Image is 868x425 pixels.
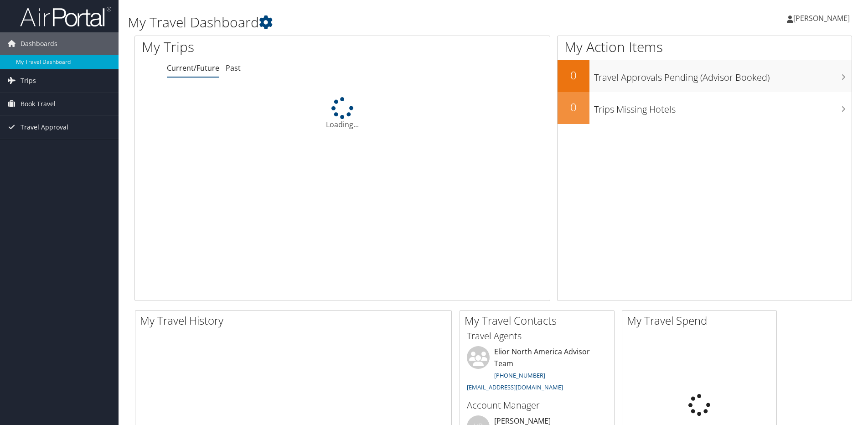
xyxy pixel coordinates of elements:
[21,69,36,92] span: Trips
[467,399,607,412] h3: Account Manager
[142,37,370,57] h1: My Trips
[226,63,241,73] a: Past
[462,346,612,395] li: Elior North America Advisor Team
[558,92,852,124] a: 0Trips Missing Hotels
[558,60,852,92] a: 0Travel Approvals Pending (Advisor Booked)
[594,67,852,84] h3: Travel Approvals Pending (Advisor Booked)
[558,67,589,83] h2: 0
[467,383,563,391] a: [EMAIL_ADDRESS][DOMAIN_NAME]
[167,63,219,73] a: Current/Future
[128,13,615,32] h1: My Travel Dashboard
[787,5,859,32] a: [PERSON_NAME]
[558,99,589,115] h2: 0
[135,97,550,130] div: Loading...
[494,371,545,379] a: [PHONE_NUMBER]
[627,313,776,328] h2: My Travel Spend
[467,330,607,342] h3: Travel Agents
[21,93,56,115] span: Book Travel
[594,98,852,116] h3: Trips Missing Hotels
[465,313,614,328] h2: My Travel Contacts
[793,13,850,23] span: [PERSON_NAME]
[140,313,451,328] h2: My Travel History
[558,37,852,57] h1: My Action Items
[21,32,57,55] span: Dashboards
[21,116,68,139] span: Travel Approval
[20,6,111,27] img: airportal-logo.png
